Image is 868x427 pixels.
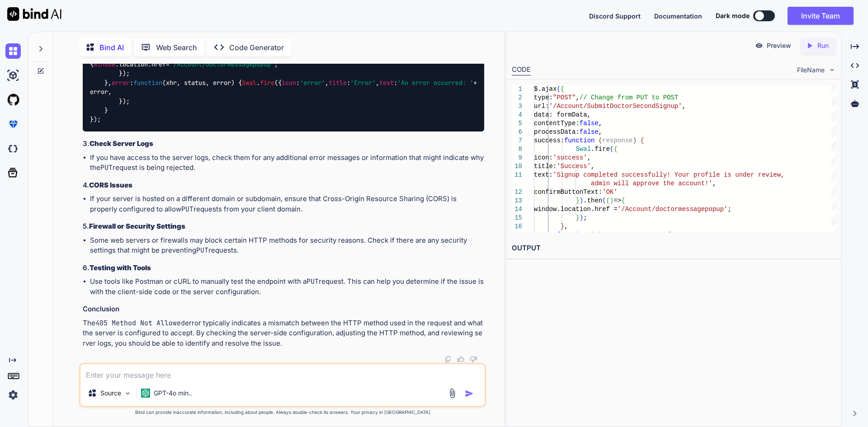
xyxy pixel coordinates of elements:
h3: Conclusion [83,304,484,314]
span: processData: [534,128,580,136]
img: darkCloudIdeIcon [5,141,21,156]
img: GPT-4o mini [141,389,150,398]
strong: Testing with Tools [90,263,151,272]
strong: Check Server Logs [90,139,153,148]
span: ( [557,85,560,93]
li: Some web servers or firewalls may block certain HTTP methods for security reasons. Check if there... [90,235,484,256]
button: Discord Support [589,11,641,21]
span: false [579,128,598,136]
img: chevron down [828,66,836,74]
span: { [613,145,617,153]
span: response [602,137,632,144]
span: 'Error' [350,79,376,87]
img: githubLight [5,92,21,108]
div: 14 [512,205,522,214]
strong: Firewall or Security Settings [89,222,185,230]
span: der review, [743,171,784,178]
code: PUT [181,205,193,214]
div: 13 [512,197,522,205]
img: settings [5,387,21,403]
p: Preview [767,41,791,50]
span: false [579,120,598,127]
span: ) [579,197,583,204]
code: PUT [196,246,208,255]
span: Swal [576,145,591,153]
code: PUT [100,163,113,172]
span: } [576,197,579,204]
span: 'Success' [557,163,591,170]
span: xhr [594,231,606,239]
span: , [564,223,568,230]
span: contentType: [534,120,580,127]
span: ( [610,145,613,153]
span: .fire [591,145,610,153]
p: The error typically indicates a mismatch between the HTTP method used in the request and what the... [83,318,484,349]
span: admin will approve the account!' [591,180,712,187]
p: Source [100,389,121,398]
img: Pick Models [124,389,132,397]
img: Bind AI [7,7,61,21]
span: { [621,197,625,204]
span: fire [260,79,274,87]
h3: 5. [83,221,484,232]
code: PUT [307,277,319,286]
span: success: [534,137,564,144]
span: ; [727,206,731,213]
span: location [119,60,148,68]
span: 'error' [300,79,325,87]
h3: 3. [83,139,484,149]
span: , [598,128,602,136]
p: GPT-4o min.. [154,389,192,398]
img: preview [755,42,763,50]
img: like [457,356,464,363]
div: 4 [512,111,522,119]
span: => [613,197,621,204]
div: 5 [512,119,522,128]
span: ( [591,231,594,239]
div: 11 [512,171,522,179]
span: '/Account/SubmitDoctorSecondSignup' [549,103,682,110]
span: $.ajax [534,85,557,93]
span: ) [632,137,636,144]
span: // Change from PUT to POST [579,94,678,101]
span: .then [583,197,602,204]
span: , [682,103,685,110]
span: window [94,60,115,68]
span: { [640,137,644,144]
span: '/Account/doctormessagepopup' [617,206,727,213]
span: Discord Support [589,12,641,20]
span: function [133,79,162,87]
img: premium [5,117,21,132]
span: 'Signup completed successfully! Your profile is un [553,171,743,178]
img: chat [5,43,21,59]
span: Dark mode [716,11,750,20]
span: title [329,79,347,87]
span: error [112,79,130,87]
h3: 4. [83,180,484,191]
span: , [606,231,609,239]
img: attachment [447,388,458,399]
div: 16 [512,222,522,231]
span: FileName [797,66,825,75]
h2: OUTPUT [506,238,841,259]
span: ( [598,137,602,144]
span: error: [534,231,557,239]
span: 'success' [553,154,587,161]
span: } [560,223,564,230]
span: function [557,231,587,239]
div: 7 [512,136,522,145]
div: 6 [512,128,522,136]
span: ) [610,197,613,204]
p: Bind can provide inaccurate information, including about people. Always double-check its answers.... [79,409,486,416]
div: CODE [512,65,531,75]
span: '/Account/doctormessagepopup' [170,60,274,68]
img: ai-studio [5,68,21,83]
img: icon [465,389,474,398]
span: { [667,231,670,239]
span: icon: [534,154,553,161]
h3: 6. [83,263,484,273]
span: { [560,85,564,93]
span: window.location.href = [534,206,618,213]
span: Swal [242,79,256,87]
img: copy [444,356,452,363]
